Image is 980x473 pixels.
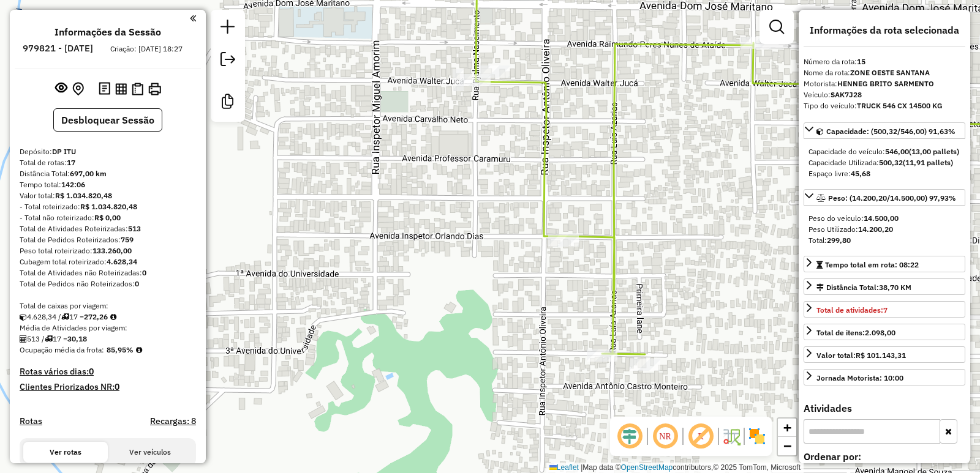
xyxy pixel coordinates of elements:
div: Cubagem total roteirizado: [20,256,196,267]
button: Imprimir Rotas [146,80,164,98]
div: Total de caixas por viagem: [20,300,196,311]
div: Número da rota: [804,56,965,67]
strong: DP ITU [52,147,76,156]
span: Tempo total em rota: 08:22 [825,260,919,269]
strong: 142:06 [61,180,85,189]
span: | [581,463,582,472]
button: Desbloquear Sessão [53,108,162,132]
span: + [783,420,791,435]
div: - Total não roteirizado: [20,212,196,223]
div: Motorista: [804,78,965,89]
span: Total de atividades: [816,305,888,315]
strong: 546,00 [885,147,909,156]
strong: (13,00 pallets) [909,147,959,156]
h4: Informações da rota selecionada [804,24,965,36]
div: Nome da rota: [804,67,965,78]
div: Total de Pedidos não Roteirizados: [20,278,196,289]
span: Peso: (14.200,20/14.500,00) 97,93% [828,193,956,203]
a: Rotas [20,416,42,426]
strong: 85,95% [107,345,134,354]
a: OpenStreetMap [621,463,673,472]
strong: 2.098,00 [865,328,895,337]
div: Total de Atividades Roteirizadas: [20,223,196,234]
h4: Rotas vários dias: [20,367,196,377]
div: 513 / 17 = [20,333,196,345]
button: Ver rotas [23,442,108,463]
span: Peso do veículo: [809,214,899,223]
h6: 979821 - [DATE] [23,43,93,54]
span: Ocultar deslocamento [615,422,644,451]
strong: 15 [857,57,865,66]
strong: R$ 1.034.820,48 [55,191,112,200]
strong: 14.200,20 [858,225,893,234]
a: Exportar sessão [216,47,240,75]
strong: 45,68 [851,169,870,178]
div: Capacidade: (500,32/546,00) 91,63% [804,141,965,184]
strong: 133.260,00 [92,246,132,255]
strong: 0 [89,366,94,377]
img: Exibir/Ocultar setores [747,426,767,446]
i: Cubagem total roteirizado [20,313,27,321]
div: Peso Utilizado: [809,224,960,235]
strong: 759 [121,235,134,244]
button: Visualizar relatório de Roteirização [113,80,129,97]
strong: 272,26 [84,312,108,321]
a: Total de itens:2.098,00 [804,324,965,340]
div: Distância Total: [20,168,196,179]
strong: 697,00 km [70,169,107,178]
button: Visualizar Romaneio [129,80,146,98]
strong: 513 [128,224,141,233]
h4: Recargas: 8 [150,416,196,426]
a: Clique aqui para minimizar o painel [190,11,196,25]
a: Valor total:R$ 101.143,31 [804,346,965,363]
div: Total de rotas: [20,157,196,168]
div: Total de Atividades não Roteirizadas: [20,267,196,278]
div: Média de Atividades por viagem: [20,322,196,333]
div: Valor total: [20,190,196,201]
div: Capacidade Utilizada: [809,157,960,168]
a: Leaflet [549,463,579,472]
div: Tipo do veículo: [804,100,965,111]
span: 38,70 KM [879,283,911,292]
span: Ocupação média da frota: [20,345,104,354]
div: Jornada Motorista: 10:00 [816,373,903,384]
strong: 0 [135,279,139,288]
span: Exibir rótulo [686,422,715,451]
a: Zoom out [778,437,796,455]
strong: TRUCK 546 CX 14500 KG [857,101,943,110]
div: Criação: [DATE] 18:27 [105,43,187,54]
div: Espaço livre: [809,168,960,179]
div: Map data © contributors,© 2025 TomTom, Microsoft [546,463,804,473]
em: Média calculada utilizando a maior ocupação (%Peso ou %Cubagem) de cada rota da sessão. Rotas cro... [136,346,142,354]
strong: 14.500,00 [864,214,899,223]
strong: 0 [115,381,119,392]
a: Zoom in [778,419,796,437]
div: Total de Pedidos Roteirizados: [20,234,196,245]
div: 4.628,34 / 17 = [20,311,196,322]
span: Ocultar NR [650,422,680,451]
strong: 17 [67,158,75,167]
h4: Informações da Sessão [55,26,161,38]
div: Peso total roteirizado: [20,245,196,256]
strong: 7 [883,305,888,315]
div: - Total roteirizado: [20,201,196,212]
a: Distância Total:38,70 KM [804,278,965,295]
strong: (11,91 pallets) [903,158,953,167]
h4: Clientes Priorizados NR: [20,382,196,392]
strong: HENNEG BRITO SARMENTO [837,79,934,88]
div: Total de itens: [816,327,895,338]
strong: 299,80 [827,236,851,245]
div: Peso: (14.200,20/14.500,00) 97,93% [804,208,965,251]
h4: Atividades [804,403,965,414]
strong: R$ 1.034.820,48 [80,202,137,211]
a: Criar modelo [216,89,240,117]
button: Centralizar mapa no depósito ou ponto de apoio [70,80,86,99]
div: Veículo: [804,89,965,100]
strong: 500,32 [879,158,903,167]
i: Total de rotas [61,313,69,321]
div: Distância Total: [816,282,911,293]
a: Peso: (14.200,20/14.500,00) 97,93% [804,189,965,206]
strong: 30,18 [67,334,87,343]
span: Capacidade: (500,32/546,00) 91,63% [826,127,956,136]
div: Valor total: [816,350,906,361]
